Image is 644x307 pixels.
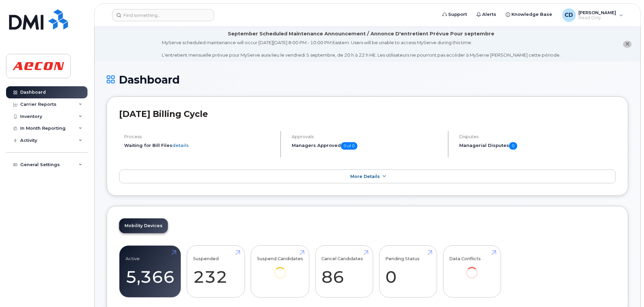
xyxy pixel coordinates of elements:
h4: Approvals [292,134,442,139]
a: Suspended 232 [193,249,239,294]
a: Data Conflicts [449,249,495,288]
a: Suspend Candidates [257,249,303,288]
a: Cancel Candidates 86 [321,249,367,294]
h5: Managerial Disputes [459,142,616,150]
span: 0 of 0 [341,142,357,150]
a: Active 5,366 [126,249,175,294]
a: details [172,143,189,148]
a: Pending Status 0 [385,249,431,294]
div: MyServe scheduled maintenance will occur [DATE][DATE] 8:00 PM - 10:00 PM Eastern. Users will be u... [162,39,561,58]
h4: Disputes [459,134,616,139]
span: 0 [509,142,517,150]
a: Mobility Devices [119,218,168,233]
h4: Process [124,134,275,139]
span: More Details [350,174,380,179]
button: close notification [623,41,632,48]
h5: Managers Approved [292,142,442,150]
h1: Dashboard [107,74,628,86]
h2: [DATE] Billing Cycle [119,109,616,119]
div: September Scheduled Maintenance Announcement / Annonce D'entretient Prévue Pour septembre [228,30,494,37]
li: Waiting for Bill Files [124,142,275,149]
